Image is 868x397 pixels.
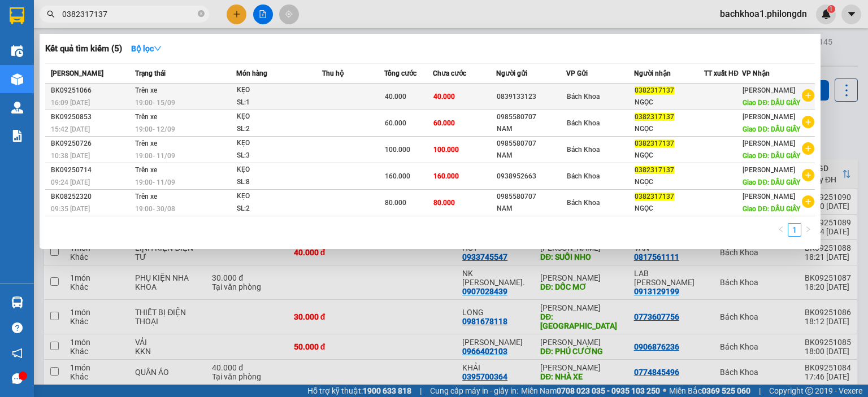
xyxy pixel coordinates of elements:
span: VP Nhận [742,69,770,77]
span: Bách Khoa [567,146,600,154]
span: left [778,226,784,233]
div: KẸO [237,190,322,203]
span: down [154,45,162,53]
span: plus-circle [802,116,814,128]
div: 0985580707 [497,191,566,203]
span: Bách Khoa [567,199,600,207]
span: Trên xe [135,113,157,121]
span: 0382317137 [635,166,674,174]
div: SL: 8 [237,176,322,189]
span: 100.000 [385,146,410,154]
div: BK09250726 [51,138,132,150]
span: plus-circle [802,142,814,155]
span: plus-circle [802,89,814,102]
span: Giao DĐ: DẦU GIÂY [743,152,800,160]
div: BK09250853 [51,111,132,123]
span: Người nhận [634,69,671,77]
div: KẸO [237,84,322,97]
li: Previous Page [774,223,788,237]
span: Bách Khoa [567,172,600,180]
div: SL: 2 [237,203,322,215]
span: Giao DĐ: DẦU GIÂY [743,178,800,186]
div: NGỌC [635,123,704,135]
span: 80.000 [385,199,406,207]
img: solution-icon [11,130,23,142]
span: notification [12,348,23,359]
img: logo-vxr [10,7,24,24]
div: 0985580707 [497,138,566,150]
input: Tìm tên, số ĐT hoặc mã đơn [62,8,196,20]
span: 16:09 [DATE] [51,99,90,107]
strong: Bộ lọc [131,44,162,53]
span: 19:00 - 30/08 [135,205,175,213]
span: 19:00 - 11/09 [135,178,175,186]
span: Bách Khoa [567,93,600,101]
span: 19:00 - 11/09 [135,152,175,160]
span: [PERSON_NAME] [743,193,795,200]
span: search [47,10,55,18]
span: [PERSON_NAME] [743,139,795,147]
span: Chưa cước [433,69,466,77]
span: Trên xe [135,86,157,94]
span: TT xuất HĐ [704,69,739,77]
div: KẸO [237,137,322,150]
span: Trạng thái [135,69,166,77]
li: 1 [788,223,801,237]
span: Bách Khoa [567,119,600,127]
span: 09:35 [DATE] [51,205,90,213]
span: 160.000 [385,172,410,180]
div: NAM [497,150,566,162]
span: close-circle [198,9,205,20]
span: 19:00 - 12/09 [135,125,175,133]
span: 09:24 [DATE] [51,178,90,186]
span: 60.000 [433,119,455,127]
img: warehouse-icon [11,73,23,85]
span: 40.000 [433,93,455,101]
div: 0938952663 [497,171,566,182]
span: right [805,226,811,233]
div: SL: 1 [237,97,322,109]
span: Giao DĐ: DẦU GIÂY [743,99,800,107]
span: 40.000 [385,93,406,101]
span: message [12,373,23,384]
span: plus-circle [802,169,814,181]
div: SL: 2 [237,123,322,136]
span: Món hàng [236,69,267,77]
span: 10:38 [DATE] [51,152,90,160]
span: 80.000 [433,199,455,207]
span: question-circle [12,322,23,333]
span: [PERSON_NAME] [743,86,795,94]
span: 0382317137 [635,113,674,121]
img: warehouse-icon [11,45,23,57]
div: NGỌC [635,176,704,188]
span: VP Gửi [566,69,588,77]
div: BK09250714 [51,164,132,176]
div: KẸO [237,164,322,176]
img: warehouse-icon [11,296,23,308]
li: Next Page [801,223,815,237]
span: 100.000 [433,146,459,154]
span: [PERSON_NAME] [743,113,795,121]
div: BK08252320 [51,191,132,203]
div: NAM [497,123,566,135]
div: SL: 3 [237,150,322,162]
div: NAM [497,203,566,215]
div: KẸO [237,111,322,123]
button: Bộ lọcdown [122,40,171,58]
span: plus-circle [802,195,814,208]
span: [PERSON_NAME] [51,69,103,77]
span: 60.000 [385,119,406,127]
span: 160.000 [433,172,459,180]
span: Trên xe [135,193,157,200]
img: warehouse-icon [11,102,23,114]
span: Người gửi [496,69,527,77]
div: 0839133123 [497,91,566,103]
span: Giao DĐ: DẦU GIÂY [743,205,800,213]
span: Trên xe [135,166,157,174]
a: 1 [788,224,801,236]
span: Thu hộ [322,69,344,77]
div: NGỌC [635,97,704,108]
div: BK09251066 [51,85,132,97]
span: 19:00 - 15/09 [135,99,175,107]
div: NGỌC [635,203,704,215]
